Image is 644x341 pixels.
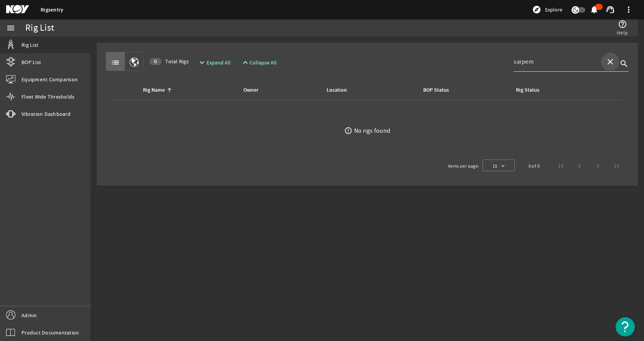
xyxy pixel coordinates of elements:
span: Explore [545,6,562,13]
span: Product Documentation [21,329,79,336]
div: Owner [242,86,316,94]
div: Rig Name [142,86,233,94]
div: Owner [243,86,258,94]
span: Collapse All [250,59,277,66]
button: Collapse All [238,56,280,69]
span: Total Rigs [149,58,189,65]
div: 0 [149,58,161,65]
div: Rig List [25,24,54,32]
button: Expand All [194,56,234,69]
mat-icon: expand_more [197,58,204,67]
span: BOP List [21,58,41,66]
mat-icon: vibration [6,109,15,119]
button: more_vert [619,0,638,19]
button: Open Resource Center [616,317,635,336]
div: 0 of 0 [529,162,540,170]
div: Location [325,86,413,94]
mat-icon: notifications [590,5,599,14]
i: search [619,59,629,68]
div: Items per page: [448,162,480,170]
span: Help [617,29,628,36]
div: Rig Name [143,86,165,94]
mat-icon: help_outline [618,20,627,29]
div: BOP Status [423,86,449,94]
div: Rig Status [516,86,539,94]
mat-icon: support_agent [606,5,615,14]
span: Equipment Comparison [21,76,78,83]
mat-icon: error_outline [344,127,352,135]
span: Rig List [21,41,38,49]
mat-icon: menu [6,23,15,33]
button: Explore [529,3,565,16]
span: Expand All [207,59,231,66]
mat-icon: expand_less [241,58,247,67]
input: Search... [514,57,600,66]
div: No rigs found [354,127,390,135]
mat-icon: explore [532,5,541,14]
mat-icon: list [111,58,120,67]
a: Rigsentry [41,6,63,13]
div: Location [327,86,347,94]
span: Admin [21,311,37,319]
mat-icon: close [606,57,615,66]
span: Fleet Wide Thresholds [21,93,74,100]
span: Vibration Dashboard [21,110,71,118]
